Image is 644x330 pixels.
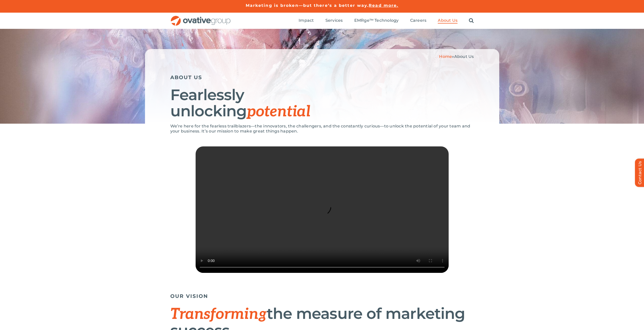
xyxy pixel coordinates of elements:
h5: OUR VISION [170,293,474,299]
span: Services [325,18,343,23]
h5: ABOUT US [170,74,474,80]
span: » [439,54,474,59]
nav: Menu [299,13,474,29]
a: Marketing is broken—but there’s a better way. [246,3,369,8]
span: Careers [410,18,427,23]
span: About Us [438,18,458,23]
a: OG_Full_horizontal_RGB [170,15,231,20]
h1: Fearlessly unlocking [170,87,474,120]
a: Home [439,54,452,59]
span: EMRge™ Technology [354,18,399,23]
a: Impact [299,18,314,24]
a: Read more. [369,3,398,8]
a: About Us [438,18,458,24]
span: potential [247,103,310,121]
span: Impact [299,18,314,23]
p: We’re here for the fearless trailblazers—the innovators, the challengers, and the constantly curi... [170,124,474,134]
a: Careers [410,18,427,24]
a: Search [469,18,474,24]
video: Sorry, your browser doesn't support embedded videos. [196,146,449,273]
span: Transforming [170,305,267,323]
span: About Us [454,54,474,59]
a: Services [325,18,343,24]
a: EMRge™ Technology [354,18,399,24]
